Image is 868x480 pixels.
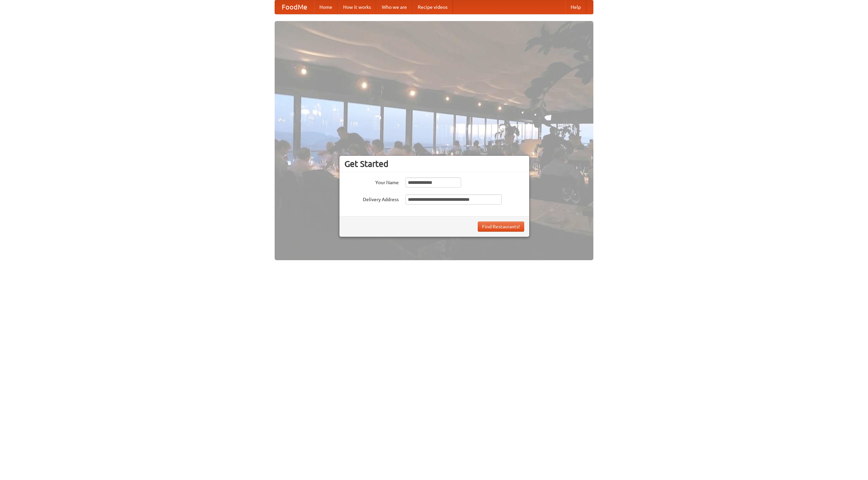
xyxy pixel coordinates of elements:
h3: Get Started [344,159,524,169]
label: Delivery Address [344,194,399,203]
a: Help [565,0,586,14]
a: How it works [338,0,376,14]
label: Your Name [344,177,399,186]
a: FoodMe [275,0,314,14]
a: Home [314,0,338,14]
a: Who we are [376,0,412,14]
a: Recipe videos [412,0,453,14]
button: Find Restaurants! [478,222,524,232]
